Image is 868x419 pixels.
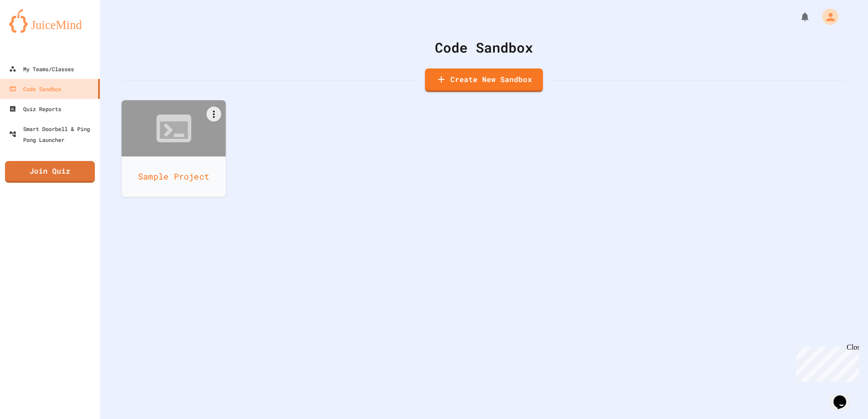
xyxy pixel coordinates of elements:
[425,68,543,92] a: Create New Sandbox
[830,383,859,410] iframe: chat widget
[9,103,61,114] div: Quiz Reports
[9,9,91,33] img: logo-orange.svg
[9,123,96,145] div: Smart Doorbell & Ping Pong Launcher
[4,4,63,58] div: Chat with us now!Close
[813,6,841,27] div: My Account
[793,343,859,382] iframe: chat widget
[9,83,61,94] div: Code Sandbox
[123,37,845,58] div: Code Sandbox
[5,161,95,183] a: Join Quiz
[122,100,226,197] a: Sample Project
[783,9,813,24] div: My Notifications
[122,156,226,197] div: Sample Project
[9,63,74,74] div: My Teams/Classes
